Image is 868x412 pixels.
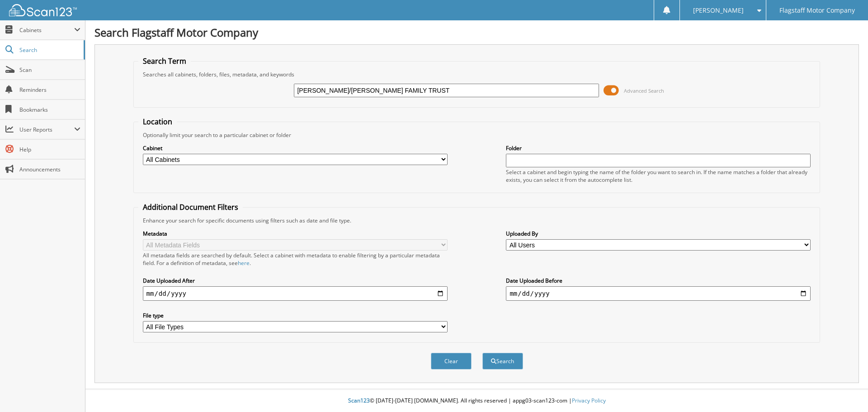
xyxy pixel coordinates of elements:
label: Metadata [143,230,448,237]
legend: Search Term [138,56,191,66]
span: Announcements [19,166,80,173]
span: Help [19,146,80,153]
legend: Location [138,117,177,127]
legend: Additional Document Filters [138,202,243,212]
a: here [238,259,250,267]
button: Clear [431,353,472,369]
div: © [DATE]-[DATE] [DOMAIN_NAME]. All rights reserved | appg03-scan123-com | [85,390,868,412]
label: Date Uploaded Before [506,277,811,284]
div: Searches all cabinets, folders, files, metadata, and keywords [138,71,816,78]
span: Advanced Search [624,87,664,94]
span: Flagstaff Motor Company [779,8,855,13]
input: end [506,286,811,301]
label: Cabinet [143,144,448,152]
div: Enhance your search for specific documents using filters such as date and file type. [138,217,816,224]
input: start [143,286,448,301]
a: Privacy Policy [572,397,606,404]
div: All metadata fields are searched by default. Select a cabinet with metadata to enable filtering b... [143,251,448,267]
iframe: Chat Widget [823,369,868,412]
img: scan123-logo-white.svg [9,4,77,16]
h1: Search Flagstaff Motor Company [94,25,859,40]
div: Select a cabinet and begin typing the name of the folder you want to search in. If the name match... [506,168,811,184]
label: Uploaded By [506,230,811,237]
span: Reminders [19,86,80,94]
div: Optionally limit your search to a particular cabinet or folder [138,131,816,139]
span: Bookmarks [19,106,80,114]
label: Date Uploaded After [143,277,448,284]
span: [PERSON_NAME] [693,8,744,13]
span: Scan123 [348,397,370,404]
label: Folder [506,144,811,152]
span: User Reports [19,126,74,133]
span: Search [19,46,79,54]
span: Scan [19,66,80,74]
span: Cabinets [19,26,74,34]
button: Search [482,353,523,369]
label: File type [143,312,448,319]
